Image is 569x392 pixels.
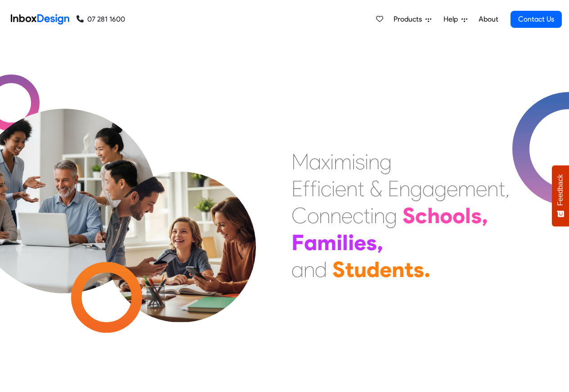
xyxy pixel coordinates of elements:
div: M [291,148,309,175]
div: s [355,148,365,175]
div: n [487,175,498,202]
div: i [332,175,335,202]
div: , [505,175,510,202]
div: S [332,256,345,283]
div: o [307,202,319,229]
div: e [354,229,366,256]
div: F [291,229,304,256]
div: i [352,148,355,175]
div: n [319,202,330,229]
div: i [348,229,354,256]
div: m [317,229,336,256]
button: Feedback - Show survey [552,165,569,226]
div: . [424,256,430,283]
div: , [377,229,383,256]
div: e [380,256,392,283]
div: Maximising Efficient & Engagement, Connecting Schools, Families, and Students. [291,148,510,283]
div: s [413,256,424,283]
div: t [358,175,364,202]
div: g [385,202,397,229]
div: d [367,256,380,283]
div: n [392,256,404,283]
div: d [315,256,327,283]
div: t [404,256,413,283]
a: Contact Us [511,11,562,28]
div: h [427,202,440,229]
div: c [321,175,332,202]
span: Products [394,14,426,25]
div: n [399,175,410,202]
div: c [415,202,427,229]
div: a [422,175,435,202]
a: About [476,10,501,28]
div: e [447,175,458,202]
div: i [336,229,342,256]
div: n [368,148,380,175]
div: i [365,148,368,175]
div: m [458,175,476,202]
div: e [335,175,346,202]
div: S [403,202,415,229]
span: Feedback [556,174,565,206]
div: i [330,148,334,175]
div: f [303,175,310,202]
div: c [353,202,363,229]
div: n [346,175,358,202]
div: s [471,202,482,229]
div: C [291,202,307,229]
div: a [291,256,304,283]
div: , [482,202,488,229]
div: u [354,256,367,283]
div: l [465,202,471,229]
div: i [317,175,321,202]
div: t [498,175,505,202]
div: n [374,202,385,229]
div: n [330,202,341,229]
div: a [309,148,321,175]
div: t [345,256,354,283]
div: t [363,202,370,229]
div: x [321,148,330,175]
div: & [370,175,382,202]
div: n [304,256,315,283]
div: g [380,148,392,175]
a: 07 281 1600 [76,14,125,25]
div: o [440,202,453,229]
div: e [476,175,487,202]
img: parents_with_child.png [86,134,275,322]
div: m [334,148,352,175]
div: a [304,229,317,256]
div: e [341,202,353,229]
div: g [435,175,447,202]
div: o [453,202,465,229]
div: E [388,175,399,202]
a: Help [440,10,471,28]
a: Products [390,10,435,28]
div: g [410,175,422,202]
div: s [366,229,377,256]
div: f [310,175,317,202]
div: l [342,229,348,256]
div: E [291,175,303,202]
span: Help [444,14,461,25]
div: i [370,202,374,229]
